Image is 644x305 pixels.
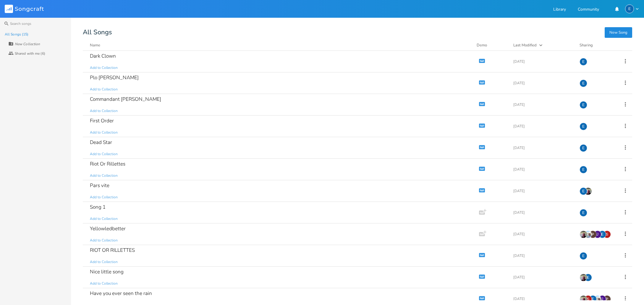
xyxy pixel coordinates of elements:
div: emmanuel.grasset [598,231,606,238]
img: Keith Dalton [580,295,587,303]
span: Add to Collection [90,87,118,92]
button: New Song [605,27,632,38]
img: Keith Dalton [580,231,587,238]
div: emmanuel.grasset [580,58,587,66]
span: Add to Collection [90,216,118,221]
div: emmanuel.grasset [584,274,592,281]
div: Nice little song [90,269,124,274]
div: [DATE] [513,81,572,85]
div: Song 1 [90,205,106,210]
div: emmanuel.grasset [580,209,587,217]
div: emmanuel.grasset [580,101,587,109]
div: Have you ever seen the rain [90,291,152,296]
img: Pierre-Antoine Zufferey [589,231,597,238]
div: [DATE] [513,254,572,257]
div: emmanuel.grasset [580,252,587,260]
span: Add to Collection [90,65,118,70]
a: Community [578,7,599,12]
div: emmanuel.grasset [580,166,587,173]
div: All Songs [83,30,632,35]
div: sean.alari [584,295,592,303]
span: Add to Collection [90,259,118,265]
div: emmanuel.grasset [580,80,587,87]
div: [DATE] [513,60,572,63]
span: Add to Collection [90,152,118,157]
div: Shared with me (6) [15,52,45,55]
span: Add to Collection [90,108,118,113]
div: Plo [PERSON_NAME] [90,75,139,80]
span: Add to Collection [90,195,118,200]
div: [DATE] [513,275,572,279]
button: Last Modified [513,42,572,48]
div: Dead Star [90,140,112,145]
div: [DATE] [513,232,572,236]
div: emmanuel.grasset [580,187,587,195]
div: Dark Clown [90,53,116,59]
div: [DATE] [513,146,572,150]
div: First Order [90,118,114,123]
span: Add to Collection [90,130,118,135]
div: Name [90,43,100,48]
img: Keith Dalton [580,274,587,281]
div: emmanuel.grasset [580,123,587,130]
div: [DATE] [513,297,572,301]
img: Pierre-Antoine Zufferey [603,295,611,303]
div: All Songs (15) [5,33,28,36]
img: Johnny Bühler [594,295,601,303]
img: Keith Dalton [584,187,592,195]
div: Jo [598,295,606,303]
a: Library [553,7,566,12]
button: Name [90,42,470,48]
div: New Collection [15,42,40,46]
div: emmanuel.grasset [580,144,587,152]
div: Commandant [PERSON_NAME] [90,97,161,102]
div: emmanuel.grasset [589,295,597,303]
div: [DATE] [513,211,572,214]
div: Riot Or Rillettes [90,161,125,166]
button: E [625,4,639,13]
div: Pars vite [90,183,109,188]
div: [DATE] [513,124,572,128]
div: Yellowledbetter [90,226,126,231]
div: [DATE] [513,189,572,193]
span: Add to Collection [90,281,118,286]
div: RIOT OR RILLETTES [90,248,135,253]
div: [DATE] [513,168,572,171]
img: Johnny Bühler [584,231,592,238]
div: Jo [594,231,601,238]
div: Demo [477,42,506,48]
div: Last Modified [513,43,537,48]
div: [DATE] [513,103,572,106]
span: Add to Collection [90,238,118,243]
span: Add to Collection [90,173,118,178]
div: sean.alari [603,231,611,238]
div: Sharing [580,42,615,48]
div: emmanuel.grasset [625,4,634,13]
